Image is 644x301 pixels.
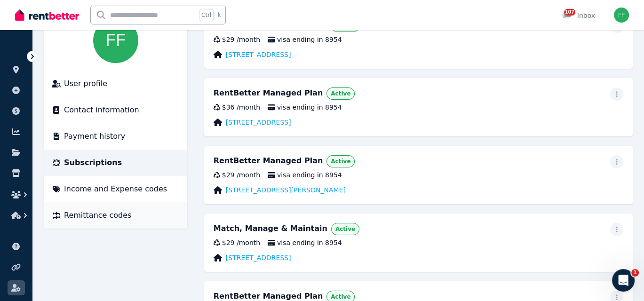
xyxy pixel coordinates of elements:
div: $29 / month [214,238,260,247]
div: $29 / month [214,170,260,180]
img: RentBetter [15,8,79,22]
span: Active [331,293,350,301]
a: Subscriptions [52,157,180,168]
span: Ctrl [199,9,214,21]
span: Active [331,90,350,97]
a: [STREET_ADDRESS] [226,253,291,262]
div: RentBetter Managed Plan [214,87,323,100]
span: Active [331,158,350,165]
span: Subscriptions [64,157,122,168]
div: RentBetter Managed Plan [214,155,323,167]
div: Match, Manage & Maintain [214,223,327,235]
span: k [217,11,221,19]
a: Contact information [52,104,180,116]
a: [STREET_ADDRESS][PERSON_NAME] [226,185,346,195]
a: Remittance codes [52,210,180,221]
span: visa ending in 8954 [268,170,342,180]
span: 1 [631,269,639,277]
a: User profile [52,78,180,89]
div: $36 / month [214,103,260,112]
img: Frank frank@northwardrentals.com.au [614,8,629,23]
div: Inbox [562,11,595,20]
a: Payment history [52,131,180,142]
div: $29 / month [214,35,260,44]
span: visa ending in 8954 [268,103,342,112]
span: Active [335,225,355,233]
a: [STREET_ADDRESS] [226,118,291,127]
span: visa ending in 8954 [268,35,342,44]
span: Income and Expense codes [64,183,167,195]
span: Payment history [64,131,125,142]
iframe: Intercom live chat [612,269,635,292]
span: visa ending in 8954 [268,238,342,247]
a: Income and Expense codes [52,183,180,195]
img: Frank frank@northwardrentals.com.au [93,18,138,63]
span: Contact information [64,104,139,116]
a: [STREET_ADDRESS] [226,50,291,59]
span: Remittance codes [64,210,131,221]
span: User profile [64,78,107,89]
span: 107 [564,9,575,16]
